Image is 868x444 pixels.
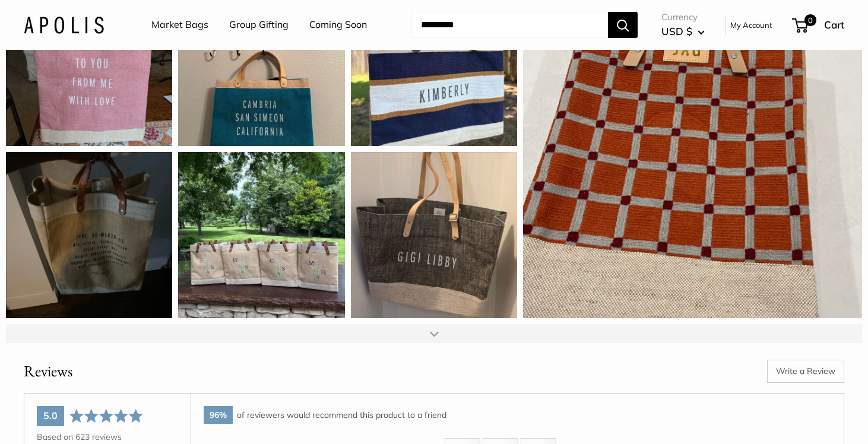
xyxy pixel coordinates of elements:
[661,9,705,26] span: Currency
[793,15,844,34] a: 0 Cart
[804,14,816,26] span: 0
[661,22,705,41] button: USD $
[229,16,289,34] a: Group Gifting
[43,410,58,421] span: 5.0
[37,430,178,443] div: Based on 623 reviews
[608,12,638,38] button: Search
[237,410,446,420] span: of reviewers would recommend this product to a friend
[730,18,772,32] a: My Account
[824,18,844,31] span: Cart
[151,16,208,34] a: Market Bags
[24,16,104,33] img: Apolis
[309,16,367,34] a: Coming Soon
[661,25,692,37] span: USD $
[767,360,844,382] a: Write a Review
[204,406,233,423] span: 96%
[411,12,608,38] input: Search...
